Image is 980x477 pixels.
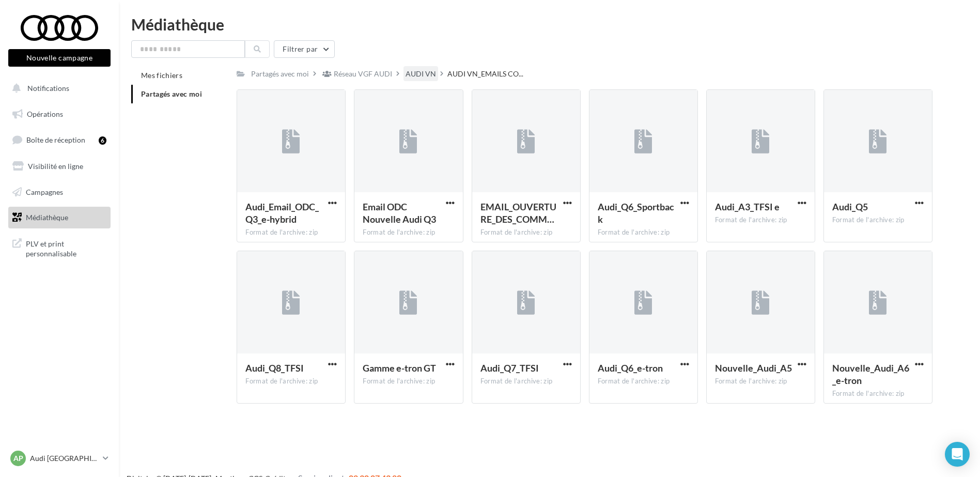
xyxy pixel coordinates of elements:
span: Opérations [27,110,63,118]
span: Mes fichiers [141,71,182,80]
div: Partagés avec moi [251,69,309,79]
button: Notifications [6,78,108,99]
span: Notifications [27,84,69,93]
div: Format de l'archive: zip [245,228,337,237]
a: Boîte de réception6 [6,129,113,151]
span: PLV et print personnalisable [26,237,106,259]
div: Médiathèque [131,17,968,32]
div: Format de l'archive: zip [363,228,454,237]
span: Nouvelle_Audi_A5 [715,362,792,374]
button: Nouvelle campagne [8,49,111,67]
a: Visibilité en ligne [6,156,113,177]
div: Format de l'archive: zip [832,216,924,225]
span: EMAIL_OUVERTURE_DES_COMMANDES_B2C_Nouvelle_ A6 e-tron [480,201,556,225]
span: Audi_Q7_TFSI [480,362,539,374]
span: Médiathèque [26,213,68,222]
a: PLV et print personnalisable [6,233,113,263]
span: Campagnes [26,187,63,196]
div: Format de l'archive: zip [363,377,454,386]
div: Format de l'archive: zip [598,228,689,237]
div: Format de l'archive: zip [480,228,572,237]
span: Audi_Q8_TFSI [245,362,304,374]
div: Format de l'archive: zip [480,377,572,386]
div: Format de l'archive: zip [715,216,806,225]
span: Email ODC Nouvelle Audi Q3 [363,201,436,225]
a: Campagnes [6,181,113,203]
div: Open Intercom Messenger [945,442,970,467]
div: 6 [99,136,106,145]
span: Audi_Q6_Sportback [598,201,674,225]
span: Audi_Q6_e-tron [598,362,663,374]
p: Audi [GEOGRAPHIC_DATA] 16 [30,453,99,464]
a: Médiathèque [6,207,113,228]
div: Réseau VGF AUDI [334,69,392,79]
span: AUDI VN_EMAILS CO... [447,69,523,79]
div: AUDI VN [406,69,436,79]
span: Partagés avec moi [141,89,202,98]
span: Boîte de réception [26,135,85,144]
a: AP Audi [GEOGRAPHIC_DATA] 16 [8,449,111,468]
button: Filtrer par [274,40,335,58]
span: Nouvelle_Audi_A6_e-tron [832,362,909,386]
div: Format de l'archive: zip [832,389,924,398]
div: Format de l'archive: zip [245,377,337,386]
span: Audi_A3_TFSI e [715,201,780,212]
span: Audi_Q5 [832,201,868,212]
a: Opérations [6,103,113,125]
div: Format de l'archive: zip [598,377,689,386]
span: Audi_Email_ODC_Q3_e-hybrid [245,201,319,225]
span: Gamme e-tron GT [363,362,436,374]
span: AP [13,453,23,464]
span: Visibilité en ligne [28,162,83,171]
div: Format de l'archive: zip [715,377,806,386]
